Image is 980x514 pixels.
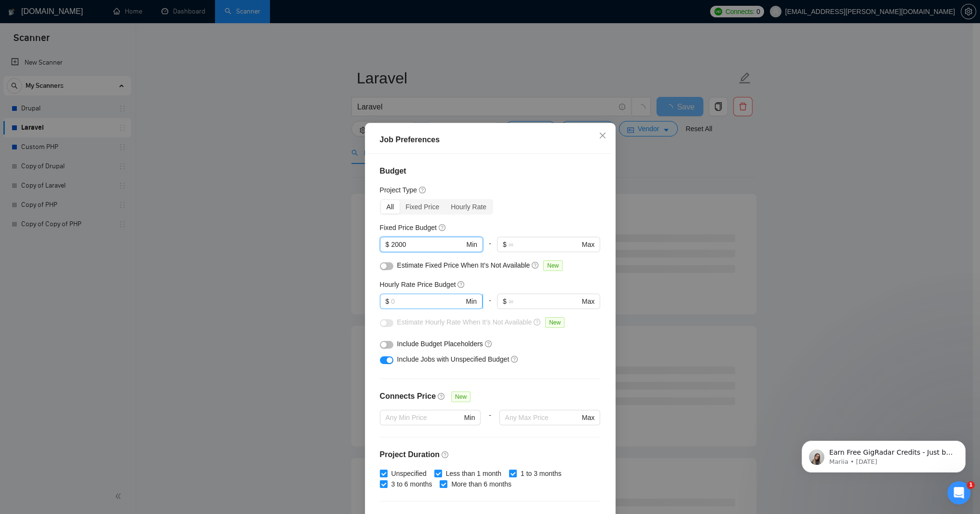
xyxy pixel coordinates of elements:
[503,296,507,307] span: $
[534,318,541,326] span: question-circle
[787,420,980,488] iframe: Intercom notifications message
[386,239,389,250] span: $
[386,296,389,307] span: $
[397,318,532,326] span: Estimate Hourly Rate When It’s Not Available
[447,479,515,489] span: More than 6 months
[545,317,564,328] span: New
[590,123,616,149] button: Close
[381,200,400,214] div: All
[442,468,505,479] span: Less than 1 month
[457,281,465,288] span: question-circle
[386,412,462,423] input: Any Min Price
[438,392,445,400] span: question-circle
[466,239,477,250] span: Min
[532,261,539,269] span: question-circle
[451,392,470,402] span: New
[582,239,594,250] span: Max
[380,279,456,290] h5: Hourly Rate Price Budget
[388,468,430,479] span: Unspecified
[388,479,436,489] span: 3 to 6 months
[442,451,449,459] span: question-circle
[380,185,417,195] h5: Project Type
[466,296,477,307] span: Min
[947,481,970,504] iframe: Intercom live chat
[397,340,483,348] span: Include Budget Placeholders
[483,237,497,260] div: -
[485,340,493,348] span: question-circle
[380,165,601,177] h4: Budget
[391,296,464,307] input: 0
[543,260,563,271] span: New
[445,200,492,214] div: Hourly Rate
[582,296,594,307] span: Max
[511,355,519,363] span: question-circle
[400,200,445,214] div: Fixed Price
[380,391,436,402] h4: Connects Price
[397,261,530,269] span: Estimate Fixed Price When It’s Not Available
[517,468,565,479] span: 1 to 3 months
[391,239,464,250] input: 0
[397,355,510,363] span: Include Jobs with Unspecified Budget
[503,239,507,250] span: $
[967,481,975,489] span: 1
[483,294,497,317] div: -
[505,412,580,423] input: Any Max Price
[509,239,580,250] input: ∞
[464,412,475,423] span: Min
[419,186,427,194] span: question-circle
[380,134,601,146] div: Job Preferences
[582,412,594,423] span: Max
[439,224,446,231] span: question-circle
[380,222,437,233] h5: Fixed Price Budget
[509,296,580,307] input: ∞
[481,410,499,437] div: -
[380,449,601,460] h4: Project Duration
[599,132,606,139] span: close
